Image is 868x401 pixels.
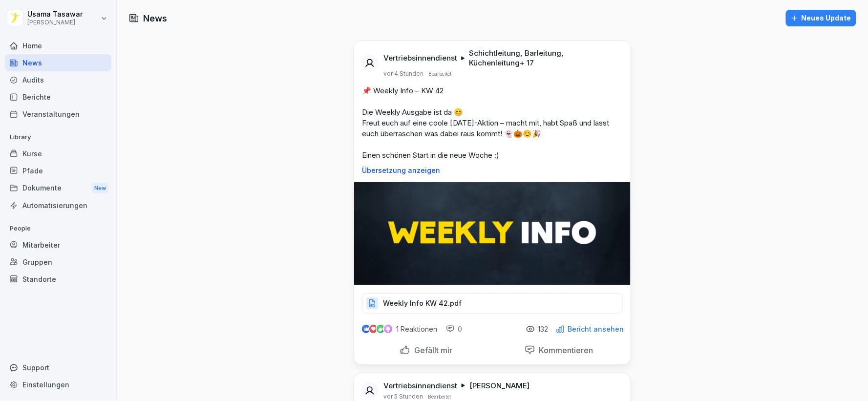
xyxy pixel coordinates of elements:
[568,325,624,333] p: Bericht ansehen
[410,345,452,355] p: Gefällt mir
[5,197,111,214] a: Automatisierungen
[5,179,111,197] div: Dokumente
[5,253,111,271] a: Gruppen
[5,71,111,88] a: Audits
[354,182,631,285] img: voxm6bmoftu0pi8jybjpepa1.png
[535,345,593,355] p: Kommentieren
[5,271,111,288] a: Standorte
[5,145,111,162] a: Kurse
[370,325,377,333] img: love
[5,376,111,393] a: Einstellungen
[383,393,423,401] p: vor 5 Stunden
[362,167,623,174] p: Übersetzung anzeigen
[92,183,108,194] div: New
[5,37,111,54] a: Home
[5,221,111,236] p: People
[538,325,548,333] p: 132
[396,325,437,333] p: 1 Reaktionen
[377,325,385,333] img: celebrate
[469,48,619,68] p: Schichtleitung, Barleitung, Küchenleitung + 17
[383,298,462,308] p: Weekly Info KW 42.pdf
[786,10,856,26] button: Neues Update
[27,19,83,26] p: [PERSON_NAME]
[5,236,111,253] a: Mitarbeiter
[5,162,111,179] a: Pfade
[446,324,462,334] div: 0
[362,301,623,311] a: Weekly Info KW 42.pdf
[383,53,457,63] p: Vertriebsinnendienst
[384,325,392,334] img: inspiring
[5,106,111,123] a: Veranstaltungen
[791,13,851,23] div: Neues Update
[5,179,111,197] a: DokumenteNew
[383,70,423,78] p: vor 4 Stunden
[143,12,167,25] h1: News
[428,70,451,78] p: Bearbeitet
[428,393,451,401] p: Bearbeitet
[362,325,370,333] img: like
[5,129,111,145] p: Library
[469,381,529,391] p: [PERSON_NAME]
[5,54,111,71] a: News
[5,88,111,106] a: Berichte
[27,10,83,19] p: Usama Tasawar
[362,85,623,161] p: 📌 Weekly Info – KW 42 Die Weekly Ausgabe ist da 😊 Freut euch auf eine coole [DATE]-Aktion – macht...
[5,359,111,376] div: Support
[383,381,457,391] p: Vertriebsinnendienst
